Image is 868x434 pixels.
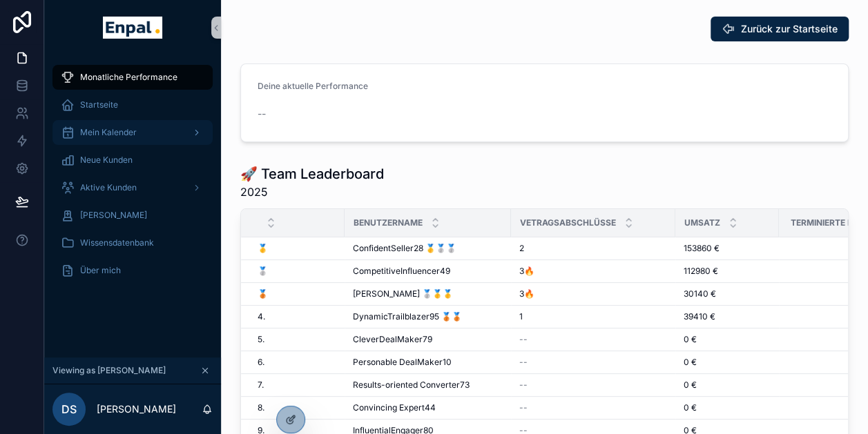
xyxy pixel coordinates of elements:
[519,243,667,254] a: 2
[80,210,147,221] span: [PERSON_NAME]
[52,175,213,200] a: Aktive Kunden
[353,243,503,254] a: ConfidentSeller28 🥇🥈🥈
[684,311,771,322] a: 39410 €
[353,379,503,391] a: Results-oriented Converter73
[52,92,213,117] a: Startseite
[684,243,720,254] span: 153860 €
[80,127,137,138] span: Mein Kalender
[354,217,423,228] span: Benutzername
[353,402,436,413] span: Convincing Expert44
[258,379,336,391] a: 7.
[52,148,213,172] a: Neue Kunden
[684,288,716,299] span: 30140 €
[353,266,503,277] a: CompetitiveInfluencer49
[258,334,264,345] span: 5.
[684,288,771,299] a: 30140 €
[519,357,667,368] a: --
[520,217,616,228] span: Vetragsabschlüsse
[258,243,336,254] a: 🥇
[52,65,213,90] a: Monatliche Performance
[353,243,456,254] span: ConfidentSeller28 🥇🥈🥈
[258,311,336,322] a: 4.
[353,311,462,322] span: DynamicTrailblazer95 🥉🥉
[80,182,137,193] span: Aktive Kunden
[103,17,162,39] img: App logo
[684,357,697,368] span: 0 €
[353,402,503,413] a: Convincing Expert44
[258,288,268,299] span: 🥉
[52,365,166,376] span: Viewing as [PERSON_NAME]
[258,243,268,254] span: 🥇
[258,402,264,413] span: 8.
[519,402,528,413] span: --
[353,357,503,368] a: Personable DealMaker10
[258,107,266,121] span: --
[80,72,177,83] span: Monatliche Performance
[353,357,452,368] span: Personable DealMaker10
[519,288,667,299] a: 3🔥
[684,357,771,368] a: 0 €
[519,266,667,277] a: 3🔥
[80,265,121,276] span: Über mich
[519,311,667,322] a: 1
[684,243,771,254] a: 153860 €
[684,266,771,277] a: 112980 €
[353,334,503,345] a: CleverDealMaker79
[519,357,528,368] span: --
[519,266,534,277] span: 3🔥
[684,266,718,277] span: 112980 €
[44,55,221,301] div: scrollable content
[519,311,523,322] span: 1
[353,379,470,391] span: Results-oriented Converter73
[80,237,154,248] span: Wissensdatenbank
[258,379,264,391] span: 7.
[519,334,528,345] span: --
[684,334,697,345] span: 0 €
[52,230,213,255] a: Wissensdatenbank
[258,311,265,322] span: 4.
[52,258,213,283] a: Über mich
[684,379,771,391] a: 0 €
[258,357,336,368] a: 6.
[684,311,715,322] span: 39410 €
[80,99,118,110] span: Startseite
[240,164,384,184] h1: 🚀 Team Leaderboard
[97,402,176,416] p: [PERSON_NAME]
[258,402,336,413] a: 8.
[52,120,213,145] a: Mein Kalender
[519,288,534,299] span: 3🔥
[258,81,368,91] span: Deine aktuelle Performance
[684,379,697,391] span: 0 €
[80,155,133,166] span: Neue Kunden
[519,243,524,254] span: 2
[519,334,667,345] a: --
[353,311,503,322] a: DynamicTrailblazer95 🥉🥉
[353,266,450,277] span: CompetitiveInfluencer49
[684,217,720,228] span: Umsatz
[741,22,838,36] span: Zurück zur Startseite
[711,17,849,41] button: Zurück zur Startseite
[61,401,77,417] span: DS
[684,334,771,345] a: 0 €
[258,288,336,299] a: 🥉
[519,379,528,391] span: --
[258,266,268,277] span: 🥈
[258,266,336,277] a: 🥈
[519,402,667,413] a: --
[258,334,336,345] a: 5.
[353,334,432,345] span: CleverDealMaker79
[684,402,771,413] a: 0 €
[519,379,667,391] a: --
[258,357,264,368] span: 6.
[353,288,453,299] span: [PERSON_NAME] 🥈🥇🥇
[52,203,213,228] a: [PERSON_NAME]
[353,288,503,299] a: [PERSON_NAME] 🥈🥇🥇
[684,402,697,413] span: 0 €
[240,184,384,200] span: 2025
